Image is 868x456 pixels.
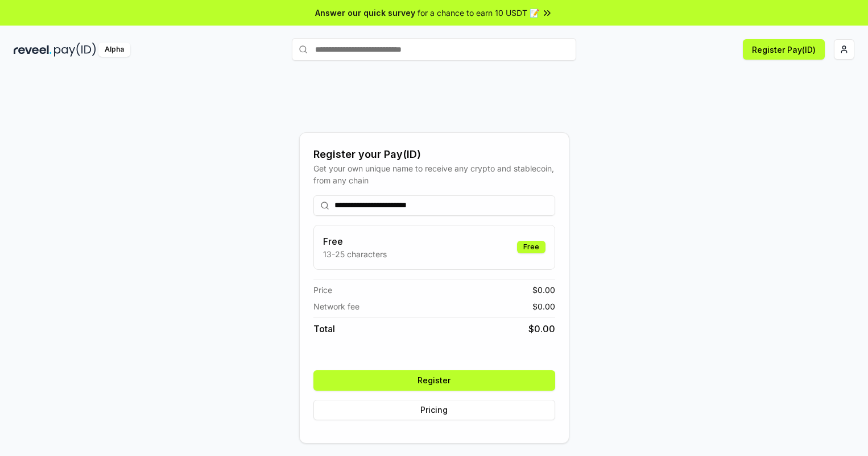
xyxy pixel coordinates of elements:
[313,162,555,186] div: Get your own unique name to receive any crypto and stablecoin, from any chain
[528,322,555,336] span: $ 0.00
[313,400,555,420] button: Pricing
[418,7,539,19] span: for a chance to earn 10 USDT 📝
[54,43,96,57] img: pay_id
[323,235,387,248] h3: Free
[323,248,387,260] p: 13-25 characters
[313,284,332,296] span: Price
[313,300,359,312] span: Network fee
[743,39,825,60] button: Register Pay(ID)
[98,43,130,57] div: Alpha
[532,284,555,296] span: $ 0.00
[532,300,555,312] span: $ 0.00
[14,43,52,57] img: reveel_dark
[313,322,335,336] span: Total
[313,370,555,391] button: Register
[315,7,415,19] span: Answer our quick survey
[313,147,555,162] div: Register your Pay(ID)
[517,241,545,253] div: Free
